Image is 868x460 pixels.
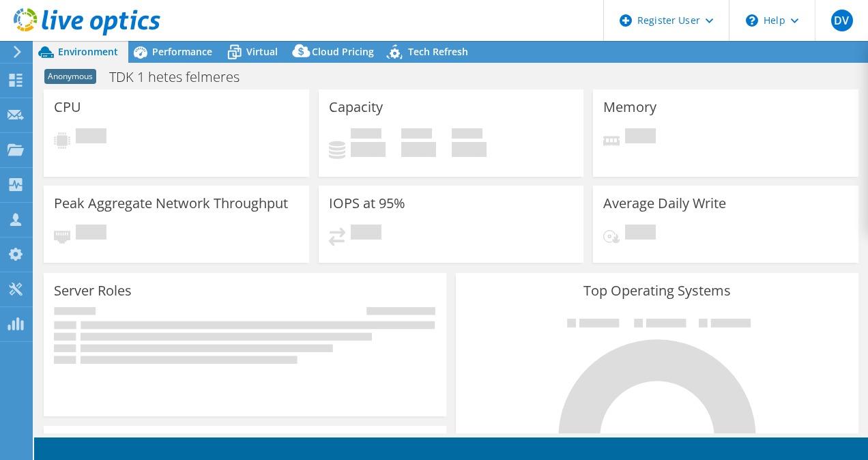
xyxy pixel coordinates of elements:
span: Free [401,128,432,142]
span: Pending [351,225,381,243]
span: Cloud Pricing [312,45,374,58]
span: Pending [76,225,106,243]
h1: TDK 1 hetes felmeres [103,70,261,85]
h3: CPU [54,100,81,115]
h3: IOPS at 95% [329,196,405,211]
span: Performance [152,45,212,58]
h3: Average Daily Write [603,196,726,211]
h3: Peak Aggregate Network Throughput [54,196,288,211]
h3: Memory [603,100,656,115]
span: Pending [625,128,656,147]
span: Virtual [246,45,278,58]
span: Pending [76,128,106,147]
span: Used [351,128,381,142]
span: Tech Refresh [408,45,468,58]
span: Environment [58,45,118,58]
span: Total [452,128,482,142]
svg: \n [746,14,758,27]
span: Anonymous [44,69,96,84]
h4: 0 GiB [452,142,487,157]
h4: 0 GiB [351,142,386,157]
span: DV [831,10,853,31]
span: Pending [625,225,656,243]
h3: Server Roles [54,283,132,298]
h3: Capacity [329,100,383,115]
h4: 0 GiB [401,142,436,157]
h3: Top Operating Systems [466,283,848,298]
